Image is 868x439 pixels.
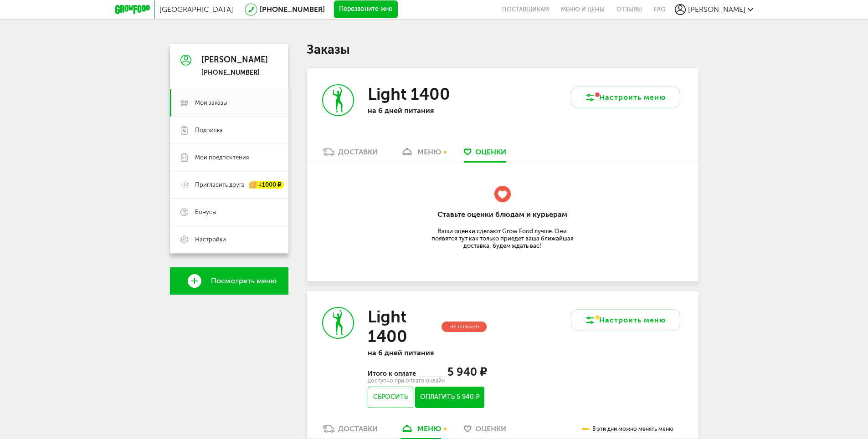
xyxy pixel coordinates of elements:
a: Доставки [318,147,382,162]
a: меню [396,424,446,439]
button: Сбросить [368,387,413,408]
span: [PERSON_NAME] [688,5,745,14]
span: Посмотреть меню [211,277,277,285]
button: Настроить меню [571,309,680,331]
h1: Заказы [307,44,699,56]
a: Доставки [318,424,382,439]
button: Перезвоните мне [334,0,398,19]
h3: Light 1400 [368,84,450,104]
p: на 6 дней питания [368,106,486,115]
span: Итого к оплате [368,370,417,378]
a: Подписка [170,117,288,144]
div: доступно при оплате онлайн [368,378,486,383]
div: Доставки [338,424,378,433]
button: Настроить меню [571,87,680,108]
h2: Ставьте оценки блюдам и курьерам [411,210,594,219]
a: Мои предпочтения [170,144,288,171]
div: [PHONE_NUMBER] [201,69,268,77]
span: Пригласить друга [195,181,245,189]
h3: Light 1400 [368,307,439,346]
a: меню [396,147,446,162]
a: Мои заказы [170,89,288,117]
a: Настройки [170,226,288,253]
a: Посмотреть меню [170,267,288,295]
a: Пригласить друга +1000 ₽ [170,171,288,199]
span: Настройки [195,235,226,244]
span: 5 940 ₽ [447,365,487,378]
a: Оценки [459,424,511,439]
a: Оценки [459,147,511,162]
a: [PHONE_NUMBER] [260,5,325,14]
span: Мои предпочтения [195,153,249,162]
div: [PERSON_NAME] [201,56,268,65]
span: Бонусы [195,208,216,216]
div: Доставки [338,148,378,156]
span: Оценки [475,148,506,156]
img: smile-like.e3715b8.png [493,185,512,203]
span: Оценки [475,424,506,433]
div: +1000 ₽ [249,181,284,189]
div: меню [417,148,441,156]
div: Не оплачен [442,322,487,332]
span: [GEOGRAPHIC_DATA] [159,5,233,14]
p: на 6 дней питания [368,348,486,357]
button: Оплатить 5 940 ₽ [415,387,484,408]
p: Ваши оценки сделают Grow Food лучше. Они появятся тут как только приедет ваша ближайшая доставка,... [425,228,580,250]
span: Мои заказы [195,99,227,107]
a: Бонусы [170,199,288,226]
div: В эти дни можно менять меню [582,420,673,439]
span: Подписка [195,126,223,134]
div: меню [417,424,441,433]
